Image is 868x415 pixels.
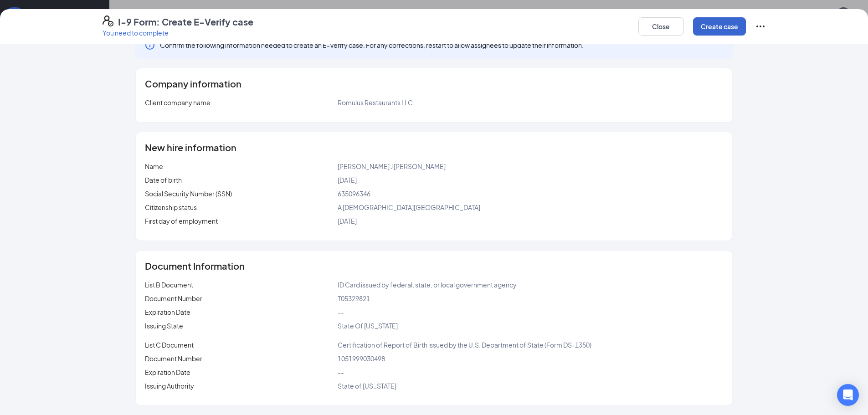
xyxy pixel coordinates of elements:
[338,217,357,225] span: [DATE]
[693,17,746,36] button: Create case
[145,281,193,289] span: List B Document
[338,382,396,390] span: State of [US_STATE]
[338,341,591,349] span: Certification of Report of Birth issued by the U.S. Department of State (Form DS-1350)
[338,322,398,330] span: State Of [US_STATE]
[145,98,211,107] span: Client company name
[145,217,218,225] span: First day of employment
[837,384,859,406] div: Open Intercom Messenger
[103,28,253,37] p: You need to complete
[145,203,197,211] span: Citizenship status
[160,41,584,50] span: Confirm the following information needed to create an E-Verify case. For any corrections, restart...
[145,79,241,88] span: Company information
[144,40,155,51] svg: Info
[145,308,190,316] span: Expiration Date
[145,190,232,198] span: Social Security Number (SSN)
[338,176,357,184] span: [DATE]
[638,17,684,36] button: Close
[145,294,202,302] span: Document Number
[145,143,236,152] span: New hire information
[103,15,113,26] svg: FormI9EVerifyIcon
[338,281,517,289] span: ID Card issued by federal, state, or local government agency
[755,21,766,32] svg: Ellipses
[338,162,446,170] span: [PERSON_NAME] J [PERSON_NAME]
[338,308,344,316] span: --
[118,15,253,28] h4: I-9 Form: Create E-Verify case
[338,368,344,376] span: --
[145,322,183,330] span: Issuing State
[338,354,385,363] span: 1051999030498
[338,203,480,211] span: A [DEMOGRAPHIC_DATA][GEOGRAPHIC_DATA]
[338,98,413,107] span: Romulus Restaurants LLC
[145,162,163,170] span: Name
[145,354,202,363] span: Document Number
[145,176,182,184] span: Date of birth
[338,190,370,198] span: 635096346
[145,368,190,376] span: Expiration Date
[338,294,370,302] span: T05329821
[145,261,245,271] span: Document Information
[145,341,194,349] span: List C Document
[145,382,194,390] span: Issuing Authority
